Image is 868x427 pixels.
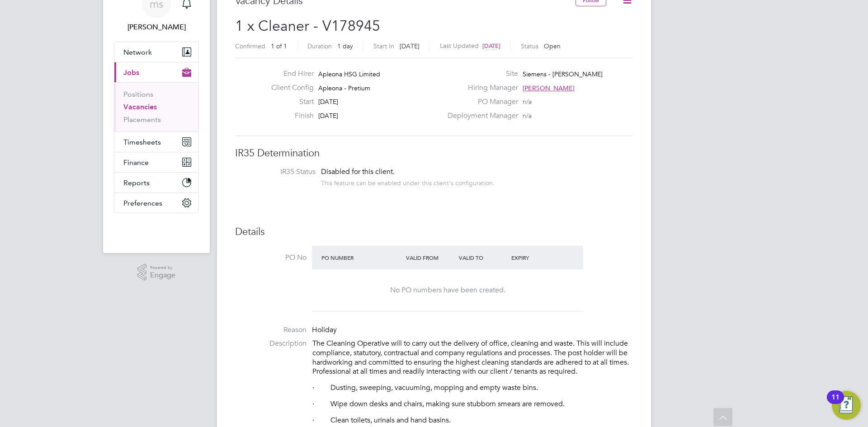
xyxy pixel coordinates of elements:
[321,167,395,176] span: Disabled for this client.
[457,249,509,266] div: Valid To
[235,42,265,50] label: Confirmed
[130,222,183,237] img: berryrecruitment-logo-retina.png
[114,193,198,213] button: Preferences
[482,42,500,50] span: [DATE]
[523,84,575,92] span: [PERSON_NAME]
[235,225,633,239] h3: Details
[400,42,420,50] span: [DATE]
[114,42,198,62] button: Network
[318,98,338,106] span: [DATE]
[123,90,153,99] a: Positions
[312,325,337,334] span: Holiday
[312,339,633,376] p: The Cleaning Operative will to carry out the delivery of office, cleaning and waste. This will in...
[318,70,380,78] span: Apleona HSG Limited
[831,397,840,409] div: 11
[114,152,198,172] button: Finance
[264,83,314,93] label: Client Config
[244,167,316,177] label: IR35 Status
[114,22,199,33] span: michelle suchley
[271,42,287,50] span: 1 of 1
[264,69,314,79] label: End Hirer
[442,111,518,121] label: Deployment Manager
[307,42,332,50] label: Duration
[264,111,314,121] label: Finish
[137,264,176,281] a: Powered byEngage
[150,264,175,272] span: Powered by
[544,42,561,50] span: Open
[312,383,633,393] p: · Dusting, sweeping, vacuuming, mopping and empty waste bins.
[123,115,161,124] a: Placements
[523,70,603,78] span: Siemens - [PERSON_NAME]
[521,42,538,50] label: Status
[235,339,307,348] label: Description
[523,112,532,120] span: n/a
[114,62,198,82] button: Jobs
[440,42,479,50] label: Last Updated
[337,42,353,50] span: 1 day
[114,173,198,192] button: Reports
[321,286,574,295] div: No PO numbers have been created.
[264,97,314,107] label: Start
[509,249,562,266] div: Expiry
[123,199,162,207] span: Preferences
[123,178,150,187] span: Reports
[114,82,198,131] div: Jobs
[404,249,457,266] div: Valid From
[312,399,633,409] p: · Wipe down desks and chairs, making sure stubborn smears are removed.
[318,84,370,92] span: Apleona - Pretium
[442,97,518,107] label: PO Manager
[150,272,175,279] span: Engage
[442,69,518,79] label: Site
[123,48,152,56] span: Network
[114,222,199,237] a: Go to home page
[123,68,139,77] span: Jobs
[235,253,307,263] label: PO No
[373,42,394,50] label: Start In
[442,83,518,93] label: Hiring Manager
[523,98,532,106] span: n/a
[832,391,861,420] button: Open Resource Center, 11 new notifications
[123,138,161,146] span: Timesheets
[321,177,495,187] div: This feature can be enabled under this client's configuration.
[235,17,380,35] span: 1 x Cleaner - V178945
[123,103,157,111] a: Vacancies
[318,112,338,120] span: [DATE]
[319,249,404,266] div: PO Number
[123,158,149,167] span: Finance
[114,132,198,152] button: Timesheets
[235,147,633,160] h3: IR35 Determination
[312,416,633,425] p: · Clean toilets, urinals and hand basins.
[235,325,307,335] label: Reason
